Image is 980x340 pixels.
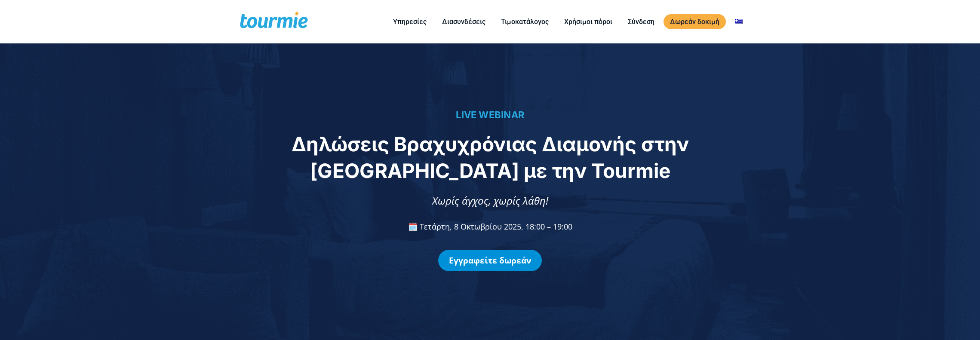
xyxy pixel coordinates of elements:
span: LIVE WEBINAR [456,109,524,120]
a: Διασυνδέσεις [436,16,492,27]
a: Δωρεάν δοκιμή [664,14,726,29]
a: Τιμοκατάλογος [495,16,555,27]
span: 🗓️ Τετάρτη, 8 Οκτωβρίου 2025, 18:00 – 19:00 [408,221,572,232]
a: Εγγραφείτε δωρεάν [438,250,542,271]
span: Δηλώσεις Βραχυχρόνιας Διαμονής στην [GEOGRAPHIC_DATA] με την Tourmie [292,132,689,183]
a: Χρήσιμοι πόροι [558,16,619,27]
a: Σύνδεση [621,16,661,27]
a: Αλλαγή σε [728,16,749,27]
a: Υπηρεσίες [387,16,433,27]
span: Χωρίς άγχος, χωρίς λάθη! [432,193,548,208]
